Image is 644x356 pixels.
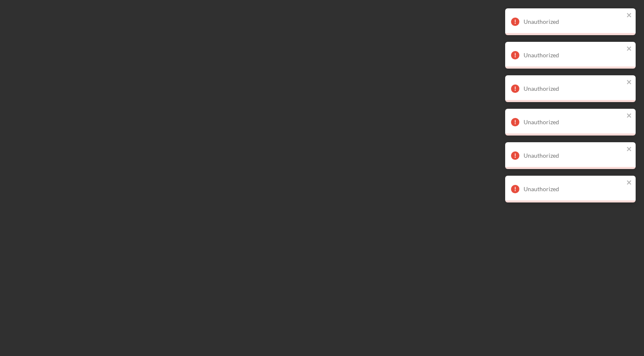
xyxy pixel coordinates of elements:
[524,85,624,92] div: Unauthorized
[626,12,632,20] button: close
[524,18,624,25] div: Unauthorized
[626,79,632,87] button: close
[626,179,632,187] button: close
[524,119,624,125] div: Unauthorized
[626,45,632,53] button: close
[524,186,624,192] div: Unauthorized
[626,112,632,120] button: close
[524,152,624,159] div: Unauthorized
[626,146,632,154] button: close
[524,52,624,59] div: Unauthorized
